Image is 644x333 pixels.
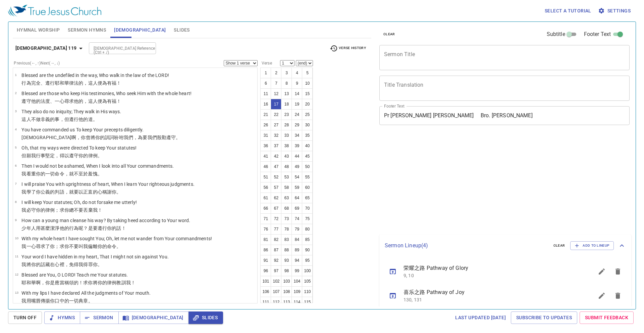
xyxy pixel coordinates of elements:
button: 35 [302,130,313,141]
button: 44 [291,151,302,162]
span: Slides [194,314,218,322]
wh5027: 你的一切命令 [36,171,102,176]
button: Verse History [326,43,370,53]
button: 50 [302,161,313,172]
button: 57 [271,182,281,193]
input: Type Bible Reference [91,44,143,52]
button: 107 [271,286,281,297]
span: Settings [599,7,631,15]
span: clear [383,31,395,37]
button: 21 [260,109,271,120]
button: 43 [281,151,292,162]
button: 47 [271,161,281,172]
span: 荣耀之路 Pathway of Glory [404,264,578,272]
button: 96 [260,265,271,276]
wh8104: 你的律例 [36,207,102,213]
button: 49 [291,161,302,172]
button: 8 [281,78,292,89]
p: With my lips I have declared All the judgments of Your mouth. [21,290,151,296]
wh4687: ，就不至於羞愧 [64,171,102,176]
p: 少年人 [21,225,190,232]
button: 9 [291,78,302,89]
button: 41 [260,151,271,162]
button: 1 [260,68,271,78]
button: 77 [271,224,281,235]
button: 62 [271,193,281,203]
p: 這人不做 [21,116,121,123]
wh3820: 尋求 [64,98,121,104]
button: [DEMOGRAPHIC_DATA] [118,311,189,324]
wh3966: 不要丟棄 [74,207,102,213]
button: 23 [281,109,292,120]
button: 108 [281,286,292,297]
wh1288: 的！求你將你的律例 [74,280,136,285]
button: 94 [291,255,302,266]
wh734: 呢？是要遵行 [78,225,126,231]
span: 5 [15,145,16,149]
button: 52 [271,172,281,182]
button: 93 [281,255,292,266]
span: Footer Text [584,30,611,38]
wh4941: ，就要以正直 [64,189,121,195]
button: 56 [260,182,271,193]
button: 72 [271,213,281,224]
button: 13 [281,88,292,99]
button: 12 [271,88,281,99]
span: 12 [15,273,18,276]
button: 76 [260,224,271,235]
wh2706: 教訓 [116,280,136,285]
wh3559: ，得以遵守 [55,153,102,158]
button: 75 [302,213,313,224]
wh8549: 、遵行 [41,80,121,86]
button: 24 [291,109,302,120]
button: 30 [302,120,313,130]
span: 1 [15,73,16,77]
button: 112 [271,297,281,307]
button: Add to Lineup [570,241,614,250]
wh5608: 你口中 [50,298,93,303]
wh5713: 、一心 [50,98,121,104]
button: 60 [302,182,313,193]
p: Your word I have hidden in my heart, That I might not sin against You. [21,253,169,260]
button: 33 [281,130,292,141]
wh7686: 你的命令 [98,244,121,249]
button: 36 [260,140,271,151]
wh1875: 你；求你不要叫我偏離 [50,244,121,249]
p: 我看重 [21,170,174,177]
wh835: ！ [116,80,121,86]
iframe: from-child [377,132,580,232]
button: 7 [271,78,281,89]
wh2398: 你。 [93,262,102,267]
span: Last updated [DATE] [455,314,506,322]
wh5766: ，但遵行 [60,117,98,122]
a: Last updated [DATE] [452,311,508,324]
p: Oh, that my ways were directed To keep Your statutes! [21,144,137,151]
wh835: ！ [116,98,121,104]
p: 我學了 [21,189,194,195]
button: 5 [302,68,313,78]
span: 6 [15,164,16,167]
span: 喜乐之路 Pathway of Joy [404,288,578,296]
span: 3 [15,109,16,113]
button: 89 [291,245,302,255]
p: Then I would not be ashamed, When I look into all Your commandments. [21,163,174,169]
wh1980: 他的道 [78,117,98,122]
wh8451: 的，這人便為有福 [78,80,121,86]
p: You have commanded us To keep Your precepts diligently. [21,126,180,133]
button: 38 [281,140,292,151]
button: 25 [302,109,313,120]
button: 101 [260,276,271,287]
span: Select a tutorial [545,7,591,15]
wh1870: 完全 [31,80,121,86]
span: 13 [15,291,18,294]
wh3034: 你。 [112,189,121,195]
button: 81 [260,234,271,245]
p: Blessed are the undefiled in the way, Who walk in the law of the LORD! [21,72,169,79]
wh2135: 他的行為 [60,225,126,231]
button: 84 [291,234,302,245]
wh4941: 。 [88,298,93,303]
button: Sermon [80,311,118,324]
wh3068: 啊，你是應當稱頌 [36,280,136,285]
button: 87 [271,245,281,255]
button: 42 [271,151,281,162]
